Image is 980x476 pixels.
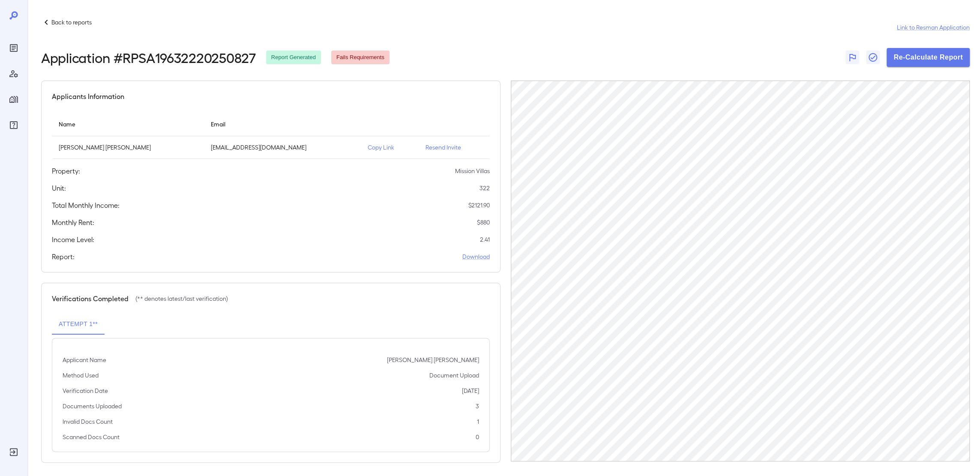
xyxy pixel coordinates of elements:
button: Flag Report [845,51,859,64]
p: Document Upload [429,371,479,380]
p: 322 [480,184,490,192]
a: Link to Resman Application [897,23,970,32]
p: Method Used [63,371,99,380]
p: Mission Villas [455,167,490,175]
div: Manage Properties [7,93,21,106]
h5: Total Monthly Income: [52,200,120,210]
p: $ 880 [477,218,490,227]
div: Reports [7,41,21,55]
h5: Property: [52,166,80,176]
p: [PERSON_NAME] [PERSON_NAME] [59,143,197,152]
p: Back to reports [51,18,92,27]
table: simple table [52,112,490,159]
h5: Income Level: [52,234,94,245]
span: Report Generated [266,54,321,62]
div: FAQ [7,118,21,132]
a: Download [462,252,490,261]
h5: Unit: [52,183,66,193]
h2: Application # RPSA19632220250827 [41,50,256,65]
p: 1 [477,417,479,426]
p: Invalid Docs Count [63,417,113,426]
p: 0 [476,433,479,441]
p: Copy Link [368,143,412,152]
h5: Monthly Rent: [52,217,94,228]
button: Re-Calculate Report [887,48,970,67]
h5: Applicants Information [52,91,124,102]
th: Email [204,112,361,136]
p: 2.41 [480,235,490,244]
p: Resend Invite [426,143,483,152]
div: Log Out [7,445,21,459]
p: Applicant Name [63,356,106,364]
p: Documents Uploaded [63,402,122,410]
p: Verification Date [63,386,108,395]
p: 3 [476,402,479,410]
p: Scanned Docs Count [63,433,120,441]
p: [PERSON_NAME] [PERSON_NAME] [387,356,479,364]
button: Attempt 1** [52,314,105,335]
p: (** denotes latest/last verification) [135,294,228,303]
h5: Verifications Completed [52,293,129,304]
p: [DATE] [462,386,479,395]
button: Close Report [866,51,880,64]
p: [EMAIL_ADDRESS][DOMAIN_NAME] [211,143,354,152]
span: Fails Requirements [331,54,390,62]
h5: Report: [52,251,75,262]
div: Manage Users [7,67,21,81]
p: $ 2121.90 [468,201,490,210]
th: Name [52,112,204,136]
